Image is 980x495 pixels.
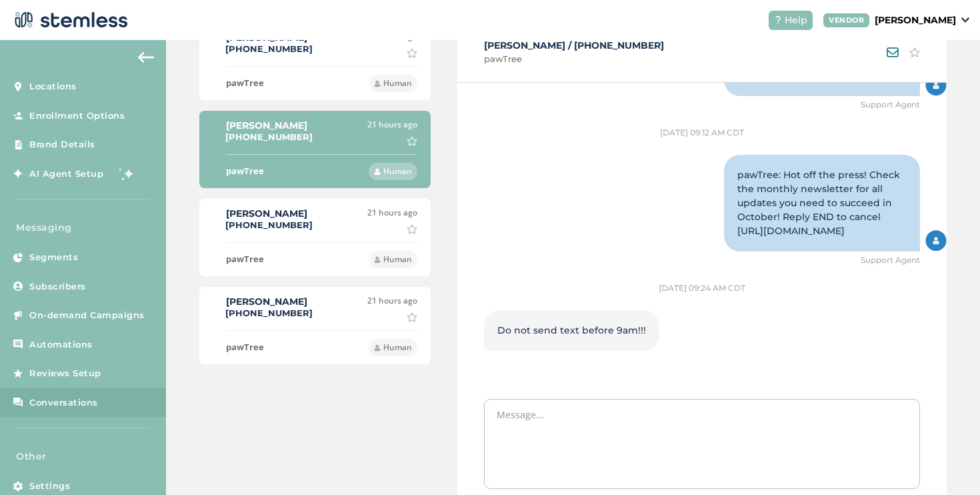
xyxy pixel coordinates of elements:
[225,43,313,54] label: [PHONE_NUMBER]
[226,341,264,354] label: pawTree
[138,52,154,63] img: icon-arrow-back-accent-c549486e.svg
[226,209,313,218] label: [PERSON_NAME]
[383,165,412,177] span: Human
[484,39,664,66] div: [PERSON_NAME] / [PHONE_NUMBER]
[29,396,98,410] span: Conversations
[29,480,70,493] span: Settings
[29,251,78,264] span: Segments
[29,80,77,93] span: Locations
[961,17,969,23] img: icon_down-arrow-small-66adaf34.svg
[29,367,101,380] span: Reviews Setup
[484,53,664,66] span: pawTree
[823,13,869,27] div: VENDOR
[913,431,980,495] iframe: Chat Widget
[660,127,744,139] label: [DATE] 09:12 AM CDT
[659,282,745,294] label: [DATE] 09:24 AM CDT
[225,219,313,230] label: [PHONE_NUMBER]
[226,165,264,178] label: pawTree
[367,295,417,307] label: 21 hours ago
[925,230,947,252] img: Agent Icon
[367,119,417,131] label: 21 hours ago
[226,297,313,306] label: [PERSON_NAME]
[226,253,264,266] label: pawTree
[29,280,86,294] span: Subscribers
[29,309,145,322] span: On-demand Campaigns
[785,13,807,27] span: Help
[11,7,128,33] img: logo-dark-0685b13c.svg
[29,167,103,181] span: AI Agent Setup
[925,75,947,96] img: Agent Icon
[861,254,920,266] span: Support Agent
[113,160,140,187] img: glitter-stars-b7820f95.gif
[774,16,782,24] img: icon-help-white-03924b79.svg
[367,207,417,219] label: 21 hours ago
[875,13,956,27] p: [PERSON_NAME]
[226,121,313,130] label: [PERSON_NAME]
[383,77,412,89] span: Human
[383,342,412,354] span: Human
[29,109,125,123] span: Enrollment Options
[226,77,264,90] label: pawTree
[225,131,313,142] label: [PHONE_NUMBER]
[861,99,920,111] span: Support Agent
[497,324,646,336] span: Do not send text before 9am!!!
[225,308,313,318] label: [PHONE_NUMBER]
[383,254,412,266] span: Human
[29,338,93,352] span: Automations
[737,169,900,237] span: pawTree: Hot off the press! Check the monthly newsletter for all updates you need to succeed in O...
[29,138,95,151] span: Brand Details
